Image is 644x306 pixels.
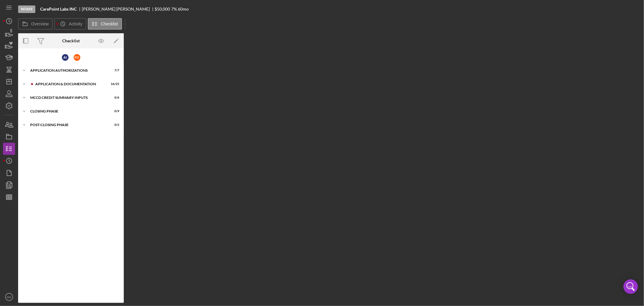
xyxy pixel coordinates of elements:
div: F O [74,54,80,61]
div: Application & Documentation [35,82,104,86]
div: A I [62,54,69,61]
label: Activity [69,21,82,26]
div: 16 / 25 [108,82,119,86]
button: Checklist [88,18,122,30]
b: CarePoint Labs INC [40,7,77,11]
div: 7 / 7 [108,69,119,72]
div: Post-Closing Phase [30,123,104,127]
div: Open Intercom Messenger [623,279,638,294]
div: 60 mo [178,7,189,11]
div: 0 / 2 [108,123,119,127]
div: Checklist [62,38,80,43]
button: Activity [54,18,86,30]
label: Checklist [101,21,118,26]
div: Intake [18,5,35,13]
button: Overview [18,18,53,30]
div: 0 / 9 [108,109,119,113]
label: Overview [31,21,49,26]
span: $50,000 [155,6,170,11]
div: Application Authorizations [30,69,104,72]
div: Closing Phase [30,109,104,113]
text: MK [7,295,11,299]
div: 7 % [171,7,177,11]
div: 0 / 6 [108,96,119,99]
div: MCCD Credit Summary Inputs [30,96,104,99]
div: [PERSON_NAME] [PERSON_NAME] [82,7,155,11]
button: MK [3,291,15,303]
